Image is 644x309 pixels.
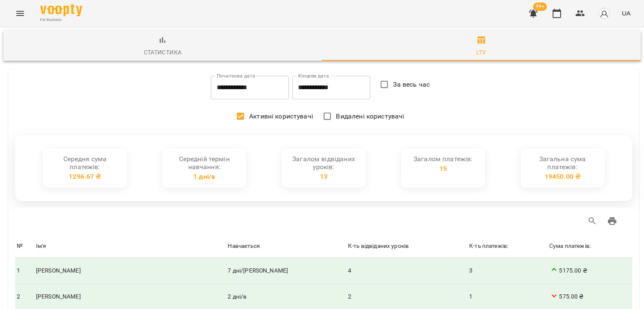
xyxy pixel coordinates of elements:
span: За весь час [393,80,430,90]
button: UA [618,5,634,21]
span: 99+ [533,3,547,11]
td: 4 [346,258,467,284]
span: К-ть платежів: [469,241,546,251]
div: Table Toolbar [15,208,632,234]
div: Статистика [144,47,182,57]
div: Загальна сума платежів: [527,155,598,171]
div: ltv [476,47,486,57]
div: 15 [439,165,447,173]
span: Початкова дата: 11 жовт 2025 [228,293,247,300]
div: 1296.67 ₴ [69,173,101,181]
div: Загалом відвіданих уроків: [288,155,359,171]
span: К-ть відвіданих уроків [348,241,466,251]
span: 5175.00 ₴ [549,265,631,277]
span: Навчається [228,241,345,251]
span: Початкова дата: 06 жовт 2025 [228,267,288,274]
div: Середній термін навчання: [169,155,239,171]
div: К-ть відвіданих уроків [348,241,409,251]
div: 13 [320,173,327,181]
div: Ім'я [36,241,47,251]
button: Print [602,211,622,231]
button: Menu [10,3,30,23]
div: Sort [228,241,260,251]
div: Сума платежів: [549,241,591,251]
div: Sort [549,241,591,251]
div: Sort [36,241,47,251]
span: 575.00 ₴ [549,291,631,303]
span: For Business [40,17,82,23]
div: Sort [17,241,23,251]
div: Загалом платежів: [413,155,473,163]
span: Активні користувачі [249,111,313,121]
td: 3 [467,258,548,284]
span: Видалені користувачі [336,111,404,121]
span: UA [622,9,631,18]
span: № [17,241,33,251]
div: 1 дні/в [193,173,215,181]
div: Ceредня сума платежів: [49,155,120,171]
div: К-ть платежів: [469,241,508,251]
button: Search [582,211,602,231]
div: Навчається [228,241,260,251]
div: № [17,241,23,251]
td: 1 [15,258,34,284]
img: Voopty Logo [40,4,82,16]
div: 19450.00 ₴ [545,173,580,181]
div: Sort [469,241,508,251]
td: [PERSON_NAME] [34,258,226,284]
span: Сума платежів: [549,241,631,251]
span: Ім'я [36,241,225,251]
img: avatar_s.png [598,8,610,19]
div: Sort [348,241,409,251]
